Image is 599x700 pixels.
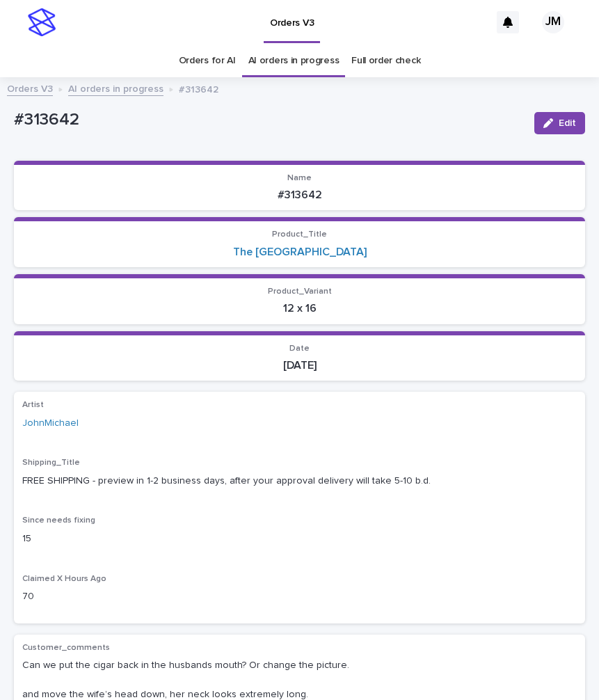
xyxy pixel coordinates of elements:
p: #313642 [179,81,218,96]
div: JM [542,11,564,33]
span: Product_Variant [268,287,332,296]
p: 15 [22,532,577,546]
span: Name [287,174,312,182]
span: Edit [559,118,576,128]
img: stacker-logo-s-only.png [28,8,56,36]
a: Full order check [351,45,420,77]
a: Orders V3 [7,80,53,96]
span: Artist [22,401,44,409]
span: Product_Title [272,230,327,239]
p: FREE SHIPPING - preview in 1-2 business days, after your approval delivery will take 5-10 b.d. [22,474,577,488]
p: #313642 [22,189,577,202]
a: Orders for AI [179,45,236,77]
button: Edit [534,112,585,134]
span: Since needs fixing [22,516,95,525]
span: Date [289,344,310,353]
p: 12 x 16 [22,302,577,315]
a: The [GEOGRAPHIC_DATA] [233,246,367,259]
span: Shipping_Title [22,459,80,467]
span: Claimed X Hours Ago [22,575,106,583]
p: 70 [22,589,577,604]
a: JohnMichael [22,416,79,431]
a: AI orders in progress [248,45,340,77]
a: AI orders in progress [68,80,163,96]
p: [DATE] [22,359,577,372]
p: #313642 [14,110,523,130]
span: Customer_comments [22,644,110,652]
